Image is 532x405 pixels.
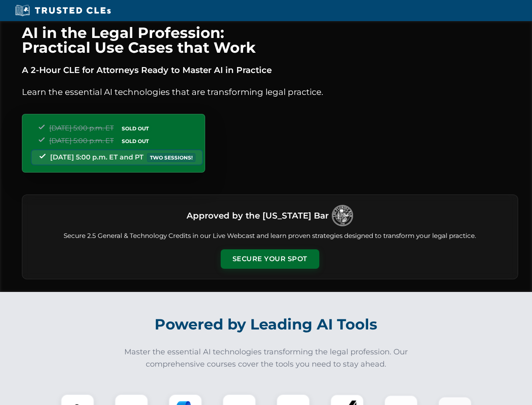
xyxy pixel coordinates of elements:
h1: AI in the Legal Profession: Practical Use Cases that Work [22,25,518,55]
span: [DATE] 5:00 p.m. ET [49,124,114,132]
h3: Approved by the [US_STATE] Bar [187,208,329,223]
p: Master the essential AI technologies transforming the legal profession. Our comprehensive courses... [119,346,414,370]
p: Learn the essential AI technologies that are transforming legal practice. [22,85,518,99]
p: Secure 2.5 General & Technology Credits in our Live Webcast and learn proven strategies designed ... [32,231,508,241]
h2: Powered by Leading AI Tools [33,310,500,339]
span: [DATE] 5:00 p.m. ET [49,137,114,145]
img: Logo [332,205,353,226]
button: Secure Your Spot [221,249,319,269]
img: Trusted CLEs [13,4,113,17]
p: A 2-Hour CLE for Attorneys Ready to Master AI in Practice [22,63,518,77]
span: SOLD OUT [119,124,152,133]
span: SOLD OUT [119,137,152,146]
